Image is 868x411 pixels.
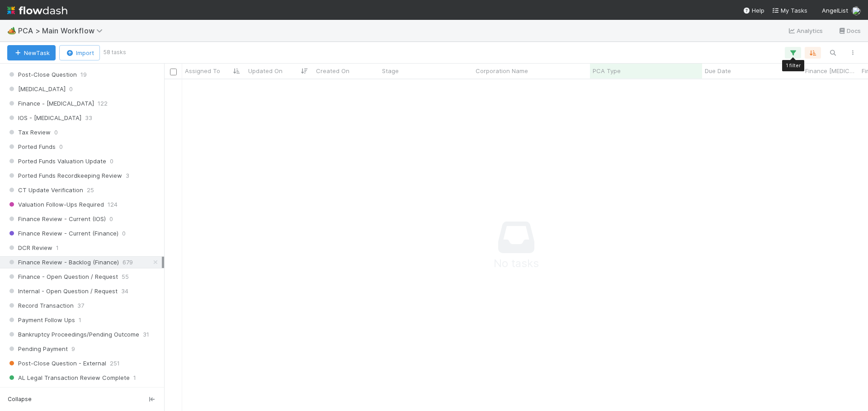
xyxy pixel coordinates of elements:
span: 🏕️ [7,27,16,34]
span: 37 [77,300,84,311]
span: 1 [133,372,136,383]
span: 55 [122,271,129,282]
span: Ported Funds Valuation Update [7,156,106,167]
span: Tax Review [7,127,51,138]
span: Updated On [248,66,283,75]
a: Docs [838,25,861,36]
span: 0 [54,127,58,138]
span: 9 [71,343,75,355]
span: 122 [98,98,108,109]
span: Finance - [MEDICAL_DATA] [7,98,94,109]
span: AngelList [822,7,848,14]
span: 679 [123,257,133,268]
a: My Tasks [772,6,807,15]
span: Corporation Name [476,66,528,75]
span: IOS - [MEDICAL_DATA] [7,112,81,124]
span: Finance Review - Current (Finance) [7,228,118,239]
span: 31 [143,329,149,340]
button: Import [59,45,100,60]
span: Record Transaction [7,300,74,311]
span: 25 [87,185,94,196]
span: 124 [108,199,118,210]
span: Post-Close Question - External [7,358,106,369]
span: Ported Funds [7,141,56,152]
img: logo-inverted-e16ddd16eac7371096b0.svg [7,3,67,18]
span: Test [7,387,31,398]
span: Assigned To [185,66,220,75]
span: Finance - Open Question / Request [7,271,118,282]
span: 0 [122,228,126,239]
button: NewTask [7,45,56,60]
span: DCR Review [7,242,52,254]
span: 1 [79,314,81,326]
img: avatar_9ff82f50-05c7-4c71-8fc6-9a2e070af8b5.png [852,6,861,15]
span: Stage [382,66,399,75]
span: Bankruptcy Proceedings/Pending Outcome [7,329,139,340]
span: 34 [121,286,128,297]
span: PCA Type [593,66,621,75]
span: Finance Review - Backlog (Finance) [7,257,119,268]
span: Collapse [8,395,32,403]
span: Finance Review - Current (IOS) [7,213,106,225]
span: 0 [59,141,63,152]
span: Ported Funds Recordkeeping Review [7,170,122,181]
span: 251 [110,358,120,369]
span: 0 [110,156,113,167]
span: Payment Follow Ups [7,314,75,326]
span: My Tasks [772,7,807,14]
a: Analytics [788,25,823,36]
span: Post-Close Question [7,69,77,80]
span: 8 [34,387,38,398]
span: Pending Payment [7,343,68,355]
span: Internal - Open Question / Request [7,286,118,297]
span: 3 [126,170,129,181]
span: CT Update Verification [7,185,83,196]
span: 19 [80,69,87,80]
small: 58 tasks [104,48,126,56]
span: 33 [85,112,92,124]
span: 1 [56,242,59,254]
span: Valuation Follow-Ups Required [7,199,104,210]
div: Help [743,6,764,15]
span: [MEDICAL_DATA] [7,83,66,95]
span: Created On [316,66,349,75]
input: Toggle All Rows Selected [170,69,177,75]
span: Due Date [705,66,731,75]
span: Finance [MEDICAL_DATA] Due Date [805,66,857,75]
span: AL Legal Transaction Review Complete [7,372,130,383]
span: 0 [109,213,113,225]
span: PCA > Main Workflow [18,26,107,35]
span: 0 [69,83,73,95]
